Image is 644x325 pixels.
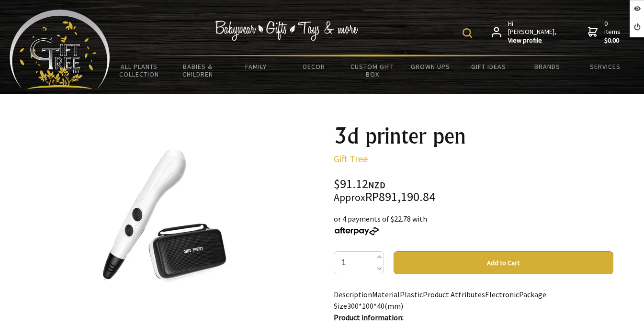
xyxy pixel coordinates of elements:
[604,36,622,45] strong: $0.00
[110,56,169,84] a: All Plants Collection
[492,20,557,45] a: Hi [PERSON_NAME],View profile
[394,251,613,274] button: Add to Cart
[226,56,285,77] a: Family
[79,136,262,299] img: 3d printer pen
[334,213,613,236] div: or 4 payments of $22.78 with
[334,313,404,322] strong: Product information:
[334,178,613,203] div: $91.12 RP891,190.84
[334,124,613,147] h1: 3d printer pen
[368,179,385,191] span: NZD
[518,56,576,77] a: Brands
[604,19,622,45] span: 0 items
[576,56,634,77] a: Services
[343,56,402,84] a: Custom Gift Box
[334,191,365,204] small: Approx
[463,28,472,38] img: product search
[334,227,380,235] img: Afterpay
[508,20,557,45] span: Hi [PERSON_NAME],
[334,153,368,165] a: Gift Tree
[215,21,358,41] img: Babywear - Gifts - Toys & more
[285,56,343,77] a: Decor
[588,20,622,45] a: 0 items$0.00
[508,36,557,45] strong: View profile
[401,56,460,77] a: Grown Ups
[460,56,518,77] a: Gift Ideas
[10,10,110,89] img: Babyware - Gifts - Toys and more...
[169,56,227,84] a: Babies & Children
